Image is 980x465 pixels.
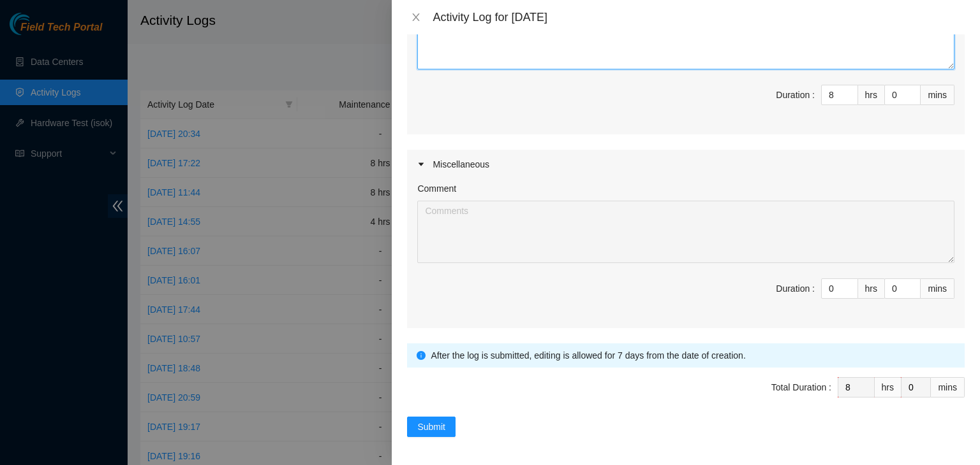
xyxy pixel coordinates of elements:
[431,348,955,362] div: After the log is submitted, editing is allowed for 7 days from the date of creation.
[417,161,425,168] span: caret-right
[411,12,421,22] span: close
[776,282,815,296] div: Duration :
[771,380,831,394] div: Total Duration :
[931,377,965,397] div: mins
[407,11,425,24] button: Close
[921,278,954,299] div: mins
[875,377,902,397] div: hrs
[407,150,965,179] div: Miscellaneous
[417,201,954,263] textarea: Comment
[858,278,885,299] div: hrs
[417,182,456,196] label: Comment
[921,85,954,105] div: mins
[858,85,885,105] div: hrs
[417,420,445,434] span: Submit
[417,351,426,360] span: info-circle
[407,417,456,437] button: Submit
[433,10,965,24] div: Activity Log for [DATE]
[776,88,815,102] div: Duration :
